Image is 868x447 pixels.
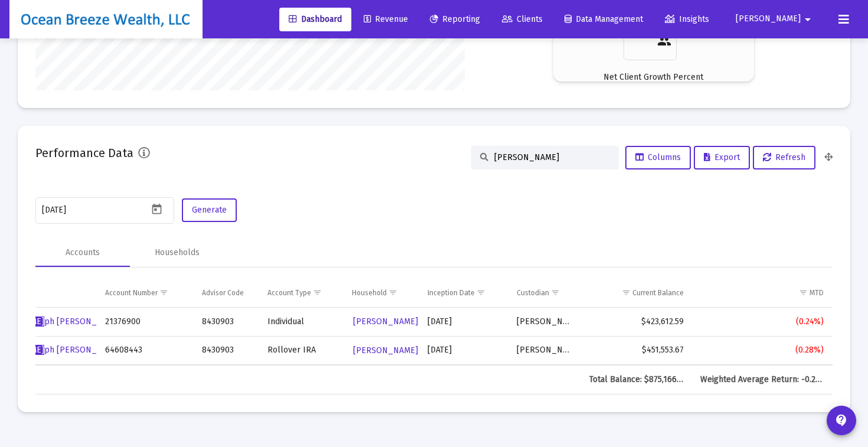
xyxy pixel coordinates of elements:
[352,313,419,330] a: [PERSON_NAME]
[279,8,351,31] a: Dashboard
[632,288,684,298] div: Current Balance
[194,308,259,336] td: 8430903
[42,205,148,215] input: Select a Date
[704,152,740,162] span: Export
[66,247,100,259] div: Accounts
[289,14,342,24] span: Dashboard
[834,413,849,428] mat-icon: contact_support
[259,308,344,336] td: Individual
[665,14,709,24] span: Insights
[194,279,259,308] td: Column Advisor Code
[657,34,671,48] mat-icon: people
[159,288,168,297] span: Show filter options for column 'Account Number'
[625,146,691,169] button: Columns
[694,146,750,169] button: Export
[581,279,693,308] td: Column Current Balance
[700,344,824,356] div: (0.28%)
[259,279,344,308] td: Column Account Type
[259,336,344,364] td: Rollover IRA
[564,14,643,24] span: Data Management
[517,288,549,298] div: Custodian
[508,279,580,308] td: Column Custodian
[635,152,681,162] span: Columns
[267,288,311,298] div: Account Type
[589,316,684,328] div: $423,612.59
[354,8,417,31] a: Revenue
[420,8,490,31] a: Reporting
[419,336,509,364] td: [DATE]
[589,374,684,386] div: Total Balance: $875,166.26
[105,288,158,298] div: Account Number
[353,317,418,327] span: [PERSON_NAME]
[313,288,322,297] span: Show filter options for column 'Account Type'
[389,288,397,297] span: Show filter options for column 'Household'
[428,288,475,298] div: Inception Date
[344,279,419,308] td: Column Household
[202,288,244,298] div: Advisor Code
[148,201,165,218] button: Open calendar
[419,308,509,336] td: [DATE]
[508,336,580,364] td: [PERSON_NAME]
[551,288,560,297] span: Show filter options for column 'Custodian'
[763,152,805,162] span: Refresh
[353,345,418,355] span: [PERSON_NAME]
[622,288,631,297] span: Show filter options for column 'Current Balance'
[722,7,829,31] button: [PERSON_NAME]
[97,308,194,336] td: 21376900
[492,8,552,31] a: Clients
[799,288,808,297] span: Show filter options for column 'MTD'
[508,308,580,336] td: [PERSON_NAME]
[182,198,237,222] button: Generate
[555,8,652,31] a: Data Management
[35,143,133,162] h2: Performance Data
[801,8,815,31] mat-icon: arrow_drop_down
[655,8,719,31] a: Insights
[352,288,387,298] div: Household
[97,279,194,308] td: Column Account Number
[364,14,408,24] span: Revenue
[700,316,824,328] div: (0.24%)
[700,374,824,386] div: Weighted Average Return: -0.26%
[35,279,833,394] div: Data grid
[589,344,684,356] div: $451,553.67
[419,279,509,308] td: Column Inception Date
[430,14,480,24] span: Reporting
[477,288,485,297] span: Show filter options for column 'Inception Date'
[753,146,815,169] button: Refresh
[352,342,419,359] a: [PERSON_NAME]
[155,247,200,259] div: Households
[97,336,194,364] td: 64608443
[736,14,801,24] span: [PERSON_NAME]
[192,205,227,215] span: Generate
[502,14,543,24] span: Clients
[494,152,610,162] input: Search
[18,8,194,31] img: Dashboard
[603,71,703,83] p: Net Client Growth Percent
[810,288,824,298] div: MTD
[194,336,259,364] td: 8430903
[692,279,832,308] td: Column MTD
